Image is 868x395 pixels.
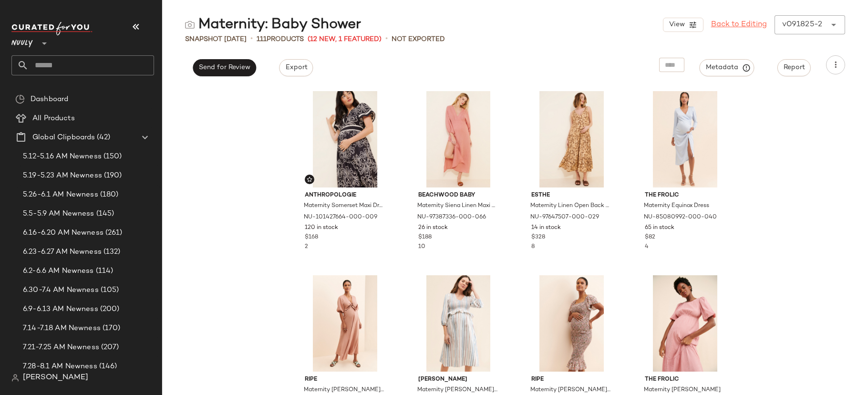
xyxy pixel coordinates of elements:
[11,32,33,50] span: Nuuly
[99,342,119,353] span: (207)
[23,361,97,372] span: 7.28-8.1 AM Newness
[304,386,384,395] span: Maternity [PERSON_NAME] Tie-Front Dress
[418,191,499,200] span: Beachwood Baby
[98,304,120,315] span: (200)
[23,304,98,315] span: 6.9-6.13 AM Newness
[99,285,119,296] span: (105)
[98,189,119,200] span: (180)
[297,91,393,187] img: 101427664_009_b4
[411,91,506,187] img: 97387336_066_b
[392,34,445,44] span: Not Exported
[198,64,250,72] span: Send for Review
[102,151,122,162] span: (150)
[185,20,195,30] img: svg%3e
[23,266,94,277] span: 6.2-6.6 AM Newness
[644,202,709,210] span: Maternity Equinox Dress
[705,63,749,72] span: Metadata
[193,59,256,76] button: Send for Review
[307,177,312,182] img: svg%3e
[417,386,498,395] span: Maternity [PERSON_NAME] Dress
[304,202,384,210] span: Maternity Somerset Maxi Dress
[23,189,98,200] span: 5.26-6.1 AM Newness
[305,224,338,232] span: 120 in stock
[305,244,308,250] span: 2
[94,208,114,219] span: (145)
[637,91,733,187] img: 85080992_040_b4
[644,386,721,395] span: Maternity [PERSON_NAME]
[644,213,717,222] span: NU-85080992-000-040
[645,375,725,384] span: The Frolic
[530,213,599,222] span: NU-97647507-000-029
[711,19,767,31] a: Back to Editing
[103,228,123,239] span: (261)
[11,374,19,382] img: svg%3e
[418,224,448,232] span: 26 in stock
[308,34,382,44] span: (12 New, 1 Featured)
[524,275,620,372] img: 80896657_266_b3
[530,202,611,210] span: Maternity Linen Open Back Printed Midi Dress
[102,247,121,258] span: (132)
[645,233,655,242] span: $82
[23,372,88,384] span: [PERSON_NAME]
[285,64,307,72] span: Export
[297,275,393,372] img: 80896079_066_b
[385,33,388,45] span: •
[31,94,68,105] span: Dashboard
[417,213,486,222] span: NU-97387336-000-066
[531,375,612,384] span: ripe
[305,375,385,384] span: ripe
[531,244,535,250] span: 8
[23,342,99,353] span: 7.21-7.25 AM Newness
[524,91,620,187] img: 97647507_029_b
[23,151,102,162] span: 5.12-5.16 AM Newness
[700,59,754,76] button: Metadata
[411,275,506,372] img: 82240680_000_b4
[305,191,385,200] span: Anthropologie
[777,59,811,76] button: Report
[94,266,114,277] span: (114)
[668,21,684,29] span: View
[305,233,318,242] span: $168
[102,170,122,181] span: (190)
[304,213,377,222] span: NU-101427664-000-009
[645,191,725,200] span: The Frolic
[32,132,95,143] span: Global Clipboards
[250,33,253,45] span: •
[15,94,25,104] img: svg%3e
[645,244,649,250] span: 4
[185,15,361,34] div: Maternity: Baby Shower
[97,361,117,372] span: (146)
[257,36,267,43] span: 111
[530,386,611,395] span: Maternity [PERSON_NAME] Dress
[418,375,499,384] span: [PERSON_NAME]
[645,224,674,232] span: 65 in stock
[23,208,94,219] span: 5.5-5.9 AM Newness
[11,22,93,35] img: cfy_white_logo.C9jOOHJF.svg
[23,170,102,181] span: 5.19-5.23 AM Newness
[95,132,110,143] span: (42)
[257,34,304,44] div: Products
[783,64,805,72] span: Report
[418,233,432,242] span: $188
[531,224,561,232] span: 14 in stock
[32,113,75,124] span: All Products
[23,228,103,239] span: 6.16-6.20 AM Newness
[279,59,313,76] button: Export
[101,323,121,334] span: (170)
[417,202,498,210] span: Maternity Siena Linen Maxi Dress
[185,34,247,44] span: Snapshot [DATE]
[23,285,99,296] span: 6.30-7.4 AM Newness
[637,275,733,372] img: 88949532_066_b
[418,244,425,250] span: 10
[531,233,545,242] span: $328
[23,323,101,334] span: 7.14-7.18 AM Newness
[782,19,822,31] div: v091825-2
[663,18,703,32] button: View
[531,191,612,200] span: ESTHE
[23,247,102,258] span: 6.23-6.27 AM Newness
